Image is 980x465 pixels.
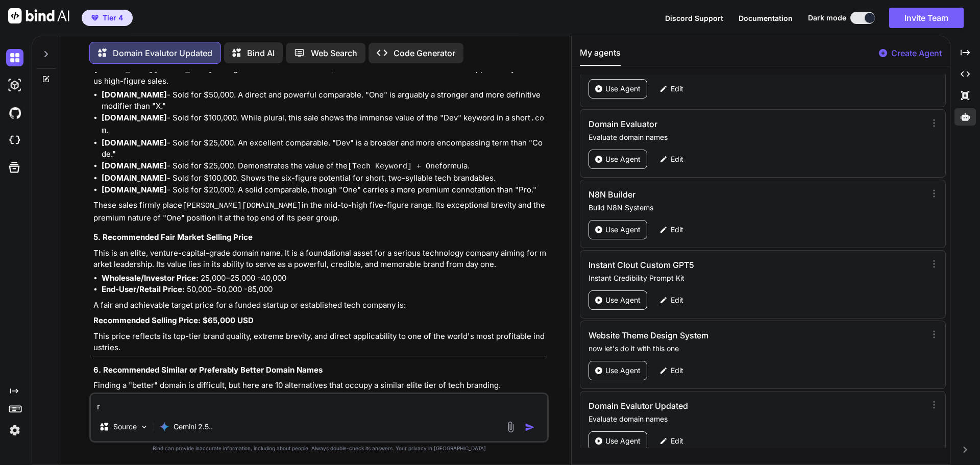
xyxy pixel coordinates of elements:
[102,112,547,137] li: - Sold for $100,000. While plural, this sale shows the immense value of the "Dev" keyword in a sh...
[605,84,641,94] p: Use Agent
[93,65,213,74] code: [PERSON_NAME][DOMAIN_NAME]
[93,331,547,354] p: This price reflects its top-tier brand quality, extreme brevity, and direct applicability to one ...
[102,161,167,170] strong: [DOMAIN_NAME]
[589,188,822,201] h3: N8N Builder
[671,436,683,446] p: Edit
[93,380,547,391] p: Finding a "better" domain is difficult, but here are 10 alternatives that occupy a similar elite ...
[671,154,683,164] p: Edit
[891,47,942,59] p: Create Agent
[212,273,226,283] mn: 000
[589,344,922,354] p: now let's do it with this one
[198,284,212,294] mn: 000
[102,173,547,184] li: - Sold for $100,000. Shows the six-figure potential for short, two-syllable tech brandables.
[589,273,922,283] p: Instant Credibility Prompt Kit
[102,185,167,194] strong: [DOMAIN_NAME]
[91,394,547,412] textarea: r
[505,421,517,433] img: attachment
[889,8,964,28] button: Invite Team
[589,259,822,271] h3: Instant Clout Custom GPT5
[159,422,169,432] img: Gemini 2.5 Pro
[201,273,210,283] mn: 25
[8,8,69,23] img: Bind AI
[102,184,547,196] li: - Sold for $20,000. A solid comparable, though "One" carries a more premium connotation than "Pro."
[212,284,217,294] mo: −
[6,132,23,149] img: cloudideIcon
[394,47,455,59] p: Code Generator
[247,47,275,59] p: Bind AI
[589,414,922,424] p: Evaluate domain names
[196,284,198,294] mo: ,
[525,422,535,432] img: icon
[589,118,822,130] h3: Domain Evaluator
[665,14,723,22] span: Discord Support
[6,422,23,439] img: settings
[6,104,23,121] img: githubDark
[311,47,357,59] p: Web Search
[671,295,683,305] p: Edit
[739,13,793,23] button: Documentation
[589,132,922,142] p: Evaluate domain names
[102,113,167,123] strong: [DOMAIN_NAME]
[6,77,23,94] img: darkAi-studio
[93,63,547,87] p: belongs to an elite class of short, brandable tech domains. Its value is supported by numerous hi...
[93,300,547,311] p: A fair and achievable target price for a funded startup or established tech company is:
[102,284,185,294] strong: End-User/Retail Price:
[217,284,248,294] annotation: 50,000 -
[605,295,641,305] p: Use Agent
[103,13,123,23] span: Tier 4
[102,89,547,112] li: - Sold for $50,000. A direct and powerful comparable. "One" is arguably a stronger and more defin...
[89,445,549,452] p: Bind can provide inaccurate information, including about people. Always double-check its answers....
[589,329,822,341] h3: Website Theme Design System
[93,248,547,271] p: This is an elite, venture-capital-grade domain name. It is a foundational asset for a serious tec...
[102,273,199,283] strong: Wholesale/Investor Price:
[589,400,822,412] h3: Domain Evalutor Updated
[93,200,547,224] p: These sales firmly place in the mid-to-high five-figure range. Its exceptional brevity and the pr...
[605,365,641,376] p: Use Agent
[6,49,23,66] img: darkChat
[739,14,793,22] span: Documentation
[113,47,212,59] p: Domain Evalutor Updated
[93,365,323,375] strong: 6. Recommended Similar or Preferably Better Domain Names
[605,225,641,235] p: Use Agent
[102,90,167,100] strong: [DOMAIN_NAME]
[230,273,261,283] annotation: 25,000 -
[226,273,230,283] mo: −
[102,284,547,296] li: 85,000
[665,13,723,23] button: Discord Support
[210,273,212,283] mo: ,
[82,10,133,26] button: premiumTier 4
[113,422,137,432] p: Source
[93,315,254,325] strong: Recommended Selling Price: $65,000 USD
[140,423,149,431] img: Pick Models
[102,173,167,183] strong: [DOMAIN_NAME]
[605,436,641,446] p: Use Agent
[348,162,439,171] code: [Tech Keyword] + One
[102,138,167,148] strong: [DOMAIN_NAME]
[808,13,846,23] span: Dark mode
[589,203,922,213] p: Build N8N Systems
[187,284,196,294] mn: 50
[102,273,547,284] li: 40,000
[671,225,683,235] p: Edit
[93,232,253,242] strong: 5. Recommended Fair Market Selling Price
[580,46,621,66] button: My agents
[102,160,547,173] li: - Sold for $25,000. Demonstrates the value of the formula.
[671,365,683,376] p: Edit
[605,154,641,164] p: Use Agent
[671,84,683,94] p: Edit
[182,202,302,210] code: [PERSON_NAME][DOMAIN_NAME]
[174,422,213,432] p: Gemini 2.5..
[102,137,547,160] li: - Sold for $25,000. An excellent comparable. "Dev" is a broader and more encompassing term than "...
[91,15,99,21] img: premium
